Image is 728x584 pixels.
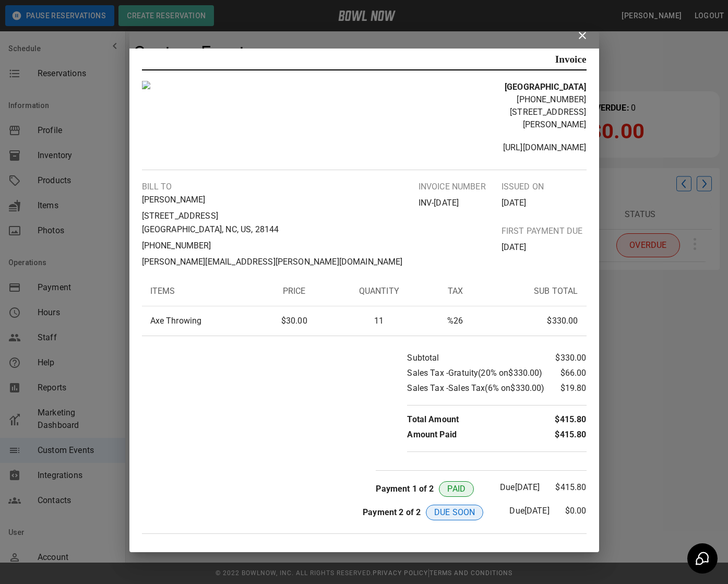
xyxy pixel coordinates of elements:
p: 11 [339,315,419,327]
p: [STREET_ADDRESS] [142,210,403,222]
p: First payment Due [502,225,583,237]
p: Sales Tax - Gratuity ( 20 % on $330.00 ) [407,367,542,379]
p: Bill to [142,181,403,193]
p: $66.00 [560,367,587,379]
p: Quantity [339,285,419,297]
p: Due [DATE] [509,505,549,520]
p: % 26 [436,315,474,327]
p: [PERSON_NAME] [142,194,403,206]
p: Subtotal [407,352,439,364]
p: $0.00 [565,505,587,520]
p: ISSUED ON [502,181,583,193]
p: Total Amount [407,413,459,426]
p: $330.00 [555,352,586,364]
p: $30.00 [266,315,322,327]
p: Tax [436,285,474,297]
p: Amount Paid [407,428,457,441]
p: PAID [439,481,474,497]
p: [PHONE_NUMBER] [142,240,403,252]
p: [GEOGRAPHIC_DATA] , NC , US , 28144 [142,223,403,236]
p: Payment 2 of 2 [363,505,483,520]
p: $415.80 [555,413,586,426]
p: $415.80 [555,481,586,497]
p: [STREET_ADDRESS][PERSON_NAME] [508,106,587,131]
p: [DATE] [502,197,583,209]
p: [GEOGRAPHIC_DATA] [505,81,587,93]
p: $330.00 [491,315,578,327]
p: [PHONE_NUMBER] [517,93,586,106]
p: Payment 1 of 2 [376,481,474,497]
p: [DATE] [502,241,583,254]
p: Axe Throwing [150,315,250,327]
p: Price [266,285,322,297]
p: Invoice Number [419,181,486,193]
img: 5d1bb590-3e25-4acf-8e3c-de35309e366c.gif [142,81,150,133]
p: $415.80 [555,428,586,441]
p: Items [150,285,250,297]
p: DUE SOON [426,505,483,520]
p: INV- [DATE] [419,197,486,209]
p: $19.80 [560,382,587,395]
p: Sales Tax - Sales Tax ( 6 % on $330.00 ) [407,382,544,395]
div: Invoice [142,54,587,70]
p: [URL][DOMAIN_NAME] [503,141,587,154]
p: Sub Total [491,285,578,297]
p: Due [DATE] [500,481,540,497]
table: sticky table [142,277,587,336]
p: [PERSON_NAME][EMAIL_ADDRESS][PERSON_NAME][DOMAIN_NAME] [142,256,403,268]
